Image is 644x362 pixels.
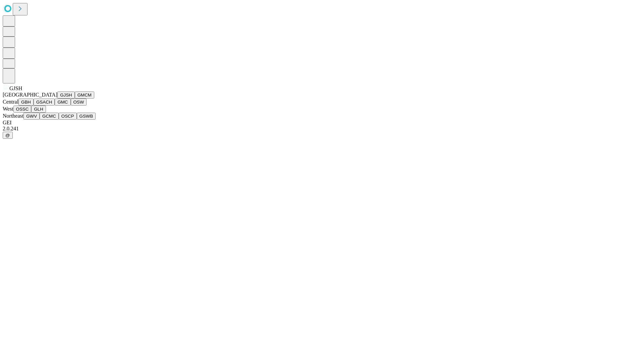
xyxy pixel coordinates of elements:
button: OSW [71,99,87,106]
span: West [3,106,13,112]
button: GJSH [57,92,75,99]
button: GSACH [34,99,55,106]
span: GJSH [9,85,22,91]
button: GSWB [77,113,96,120]
button: GWV [23,113,40,120]
span: Central [3,99,18,105]
button: OSSC [13,106,32,113]
div: GEI [3,120,641,126]
button: GCMC [40,113,59,120]
button: GBH [18,99,34,106]
button: GMCM [75,92,94,99]
button: GMC [55,99,70,106]
button: OSCP [59,113,77,120]
span: Northeast [3,113,23,119]
button: @ [3,132,13,139]
span: [GEOGRAPHIC_DATA] [3,92,57,98]
div: 2.0.241 [3,126,641,132]
button: GLH [31,106,46,113]
span: @ [5,133,10,138]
